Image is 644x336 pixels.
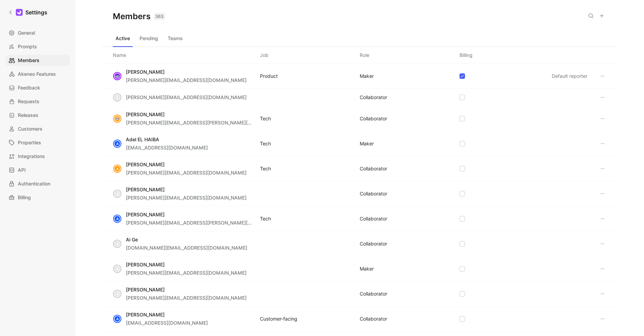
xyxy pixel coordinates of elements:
span: [PERSON_NAME] [126,69,165,75]
span: Adel EL HAIBA [126,136,159,142]
span: [PERSON_NAME] [126,212,165,217]
div: COLLABORATOR [360,165,387,173]
div: Job [260,51,269,59]
span: Akeneo Features [18,70,56,78]
span: Members [18,56,39,64]
div: Product [260,72,278,80]
div: Tech [260,140,271,148]
span: [PERSON_NAME][EMAIL_ADDRESS][PERSON_NAME][DOMAIN_NAME] [126,220,285,226]
a: Releases [5,110,70,121]
span: [PERSON_NAME][EMAIL_ADDRESS][DOMAIN_NAME] [126,94,247,100]
div: Customer-facing [260,315,297,323]
div: A [114,215,121,222]
div: COLLABORATOR [360,190,387,198]
div: COLLABORATOR [360,93,387,101]
a: Customers [5,123,70,134]
div: MAKER [360,72,374,80]
div: Tech [260,165,271,173]
div: Tech [260,215,271,223]
div: COLLABORATOR [360,315,387,323]
h1: Settings [25,8,47,16]
button: Pending [137,33,161,44]
a: Requests [5,96,70,107]
a: Settings [5,5,50,19]
span: [PERSON_NAME] [126,111,165,117]
span: [PERSON_NAME] [126,161,165,167]
div: COLLABORATOR [360,240,387,248]
a: Integrations [5,151,70,162]
span: Ai Ge [126,237,138,242]
span: Integrations [18,152,45,160]
a: Members [5,55,70,66]
div: Billing [460,51,473,59]
span: [DOMAIN_NAME][EMAIL_ADDRESS][DOMAIN_NAME] [126,245,247,251]
button: Teams [165,33,186,44]
a: Feedback [5,82,70,93]
span: General [18,29,35,37]
span: [PERSON_NAME] [126,312,165,317]
div: A [114,265,121,272]
div: A [114,165,121,172]
div: A [114,240,121,247]
div: Name [113,51,126,59]
span: Requests [18,97,39,106]
span: [PERSON_NAME][EMAIL_ADDRESS][PERSON_NAME][DOMAIN_NAME] [126,120,285,125]
span: Releases [18,111,38,119]
div: A [114,315,121,322]
span: API [18,166,26,174]
span: [PERSON_NAME][EMAIL_ADDRESS][DOMAIN_NAME] [126,270,247,276]
span: Feedback [18,84,40,92]
span: [PERSON_NAME] [126,187,165,192]
span: Properties [18,139,41,147]
span: Prompts [18,43,37,51]
div: A [114,140,121,147]
a: Properties [5,137,70,148]
span: [PERSON_NAME][EMAIL_ADDRESS][DOMAIN_NAME] [126,170,247,176]
a: Akeneo Features [5,69,70,80]
span: [PERSON_NAME][EMAIL_ADDRESS][DOMAIN_NAME] [126,77,247,83]
a: Billing [5,192,70,203]
span: [EMAIL_ADDRESS][DOMAIN_NAME] [126,320,208,326]
div: Tech [260,115,271,123]
span: Authentication [18,180,50,188]
a: Authentication [5,178,70,189]
div: s [114,94,121,101]
button: Active [113,33,133,44]
a: API [5,165,70,176]
span: [PERSON_NAME] [126,287,165,292]
span: Default reporter [552,73,587,79]
img: avatar [114,73,121,80]
h1: Members [113,11,165,22]
span: [PERSON_NAME][EMAIL_ADDRESS][DOMAIN_NAME] [126,295,247,301]
img: avatar [114,115,121,122]
div: A [114,190,121,197]
div: A [114,290,121,297]
div: MAKER [360,140,374,148]
span: [PERSON_NAME] [126,262,165,267]
div: MAKER [360,265,374,273]
div: COLLABORATOR [360,115,387,123]
span: Customers [18,125,43,133]
a: General [5,27,70,38]
div: COLLABORATOR [360,215,387,223]
span: [EMAIL_ADDRESS][DOMAIN_NAME] [126,145,208,151]
span: [PERSON_NAME][EMAIL_ADDRESS][DOMAIN_NAME] [126,195,247,201]
div: COLLABORATOR [360,290,387,298]
div: 363 [154,13,165,20]
span: Billing [18,193,31,202]
div: Role [360,51,369,59]
a: Prompts [5,41,70,52]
